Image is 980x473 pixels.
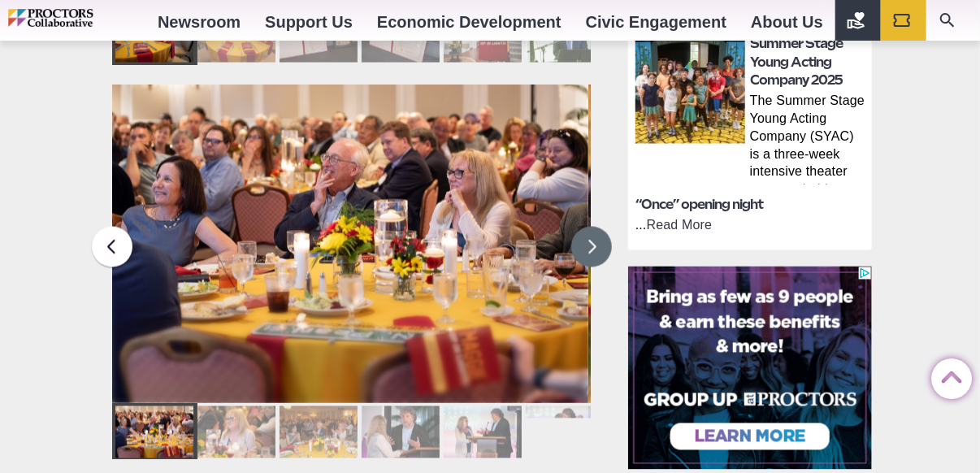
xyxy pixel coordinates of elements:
[571,227,612,267] button: Next slide
[647,219,713,232] a: Read More
[8,9,145,28] img: Proctors logo
[92,227,132,267] button: Previous slide
[750,36,843,88] a: Summer Stage Young Acting Company 2025
[635,34,745,144] img: thumbnail: Summer Stage Young Acting Company 2025
[750,92,867,184] p: The Summer Stage Young Acting Company (SYAC) is a three‑week intensive theater program held at [G...
[635,217,867,235] p: ...
[635,197,763,213] a: “Once” opening night
[931,359,964,392] a: Back to Top
[628,267,872,470] iframe: Advertisement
